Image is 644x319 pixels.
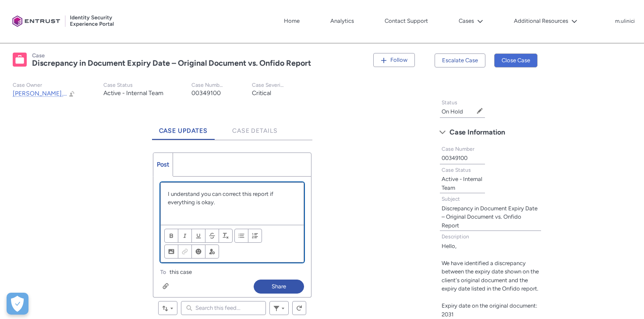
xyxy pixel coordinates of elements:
[615,18,635,25] p: m.ulinici
[449,126,505,139] span: Case Information
[170,268,192,276] span: this case
[456,14,485,28] button: Cases
[442,205,538,229] lightning-formatted-text: Discrepancy in Document Expiry Date – Original Document vs. Onfido Report
[178,229,192,243] button: Italic
[205,245,219,259] button: @Mention people and groups
[160,269,166,275] span: To
[164,245,219,259] ul: Insert content
[205,229,219,243] button: Strikethrough
[615,16,635,25] button: User Profile m.ulinici
[13,90,81,97] span: [PERSON_NAME].singh2
[219,229,233,243] button: Remove Formatting
[512,14,580,28] button: Additional Resources
[164,245,178,259] button: Image
[13,82,75,89] p: Case Owner
[225,116,285,140] a: Case Details
[476,107,483,114] button: Edit Status
[248,229,262,243] button: Numbered List
[442,108,463,115] lightning-formatted-text: On Hold
[382,14,430,28] a: Contact Support
[178,245,192,259] button: Link
[103,82,163,89] p: Case Status
[168,190,297,207] p: I understand you can correct this report if everything is okay.
[191,229,205,243] button: Underline
[328,14,356,28] a: Analytics, opens in new tab
[164,229,233,243] ul: Format text
[442,196,460,202] span: Subject
[435,53,485,67] button: Escalate Case
[442,155,467,161] lightning-formatted-text: 00349100
[252,82,284,89] p: Case Severity
[164,229,178,243] button: Bold
[282,14,302,28] a: Home
[68,90,75,97] button: Change Owner
[159,127,208,135] span: Case Updates
[390,57,407,63] span: Follow
[292,301,306,315] button: Refresh this feed
[435,125,546,139] button: Case Information
[442,99,457,106] span: Status
[32,58,311,68] lightning-formatted-text: Discrepancy in Document Expiry Date – Original Document vs. Onfido Report
[7,293,28,315] button: Open Preferences
[252,89,271,97] lightning-formatted-text: Critical
[191,82,224,89] p: Case Number
[373,53,415,67] button: Follow
[254,280,304,294] button: Share
[191,245,205,259] button: Insert Emoji
[181,301,266,315] input: Search this feed...
[494,53,538,67] button: Close Case
[153,153,173,176] a: Post
[442,167,471,173] span: Case Status
[234,229,248,243] button: Bulleted List
[153,152,312,298] div: Chatter Publisher
[32,52,45,59] records-entity-label: Case
[442,234,469,240] span: Description
[442,176,482,191] lightning-formatted-text: Active - Internal Team
[152,116,215,140] a: Case Updates
[232,127,278,135] span: Case Details
[103,89,163,97] lightning-formatted-text: Active - Internal Team
[157,161,169,168] span: Post
[191,89,221,97] lightning-formatted-text: 00349100
[7,293,28,315] div: Cookie Preferences
[234,229,262,243] ul: Align text
[442,146,474,152] span: Case Number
